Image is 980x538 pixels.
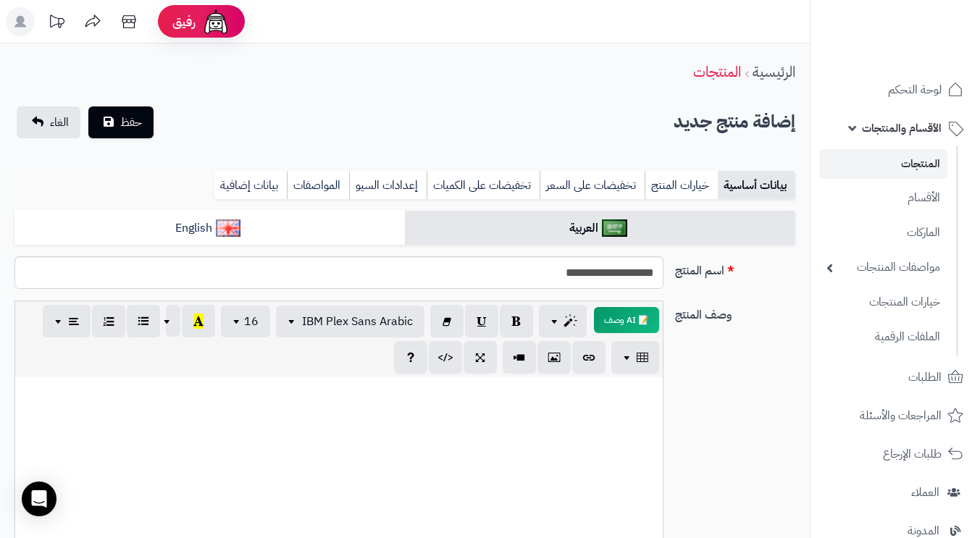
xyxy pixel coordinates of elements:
[349,171,427,200] a: إعدادات السيو
[819,252,947,283] a: مواصفات المنتجات
[819,217,947,248] a: الماركات
[602,219,627,237] img: العربية
[302,313,413,330] span: IBM Plex Sans Arabic
[819,287,947,318] a: خيارات المنتجات
[862,118,942,138] span: الأقسام والمنتجات
[819,475,971,510] a: العملاء
[88,106,154,138] button: حفظ
[908,367,942,387] span: الطلبات
[718,171,795,200] a: بيانات أساسية
[753,61,795,83] a: الرئيسية
[888,80,942,100] span: لوحة التحكم
[819,398,971,433] a: المراجعات والأسئلة
[244,313,259,330] span: 16
[17,106,80,138] a: الغاء
[22,482,56,516] div: Open Intercom Messenger
[50,114,69,131] span: الغاء
[819,360,971,395] a: الطلبات
[214,171,287,200] a: بيانات إضافية
[911,482,939,503] span: العملاء
[860,405,942,426] span: المراجعات والأسئلة
[120,114,142,131] span: حفظ
[594,307,659,333] button: 📝 AI وصف
[819,321,947,353] a: الملفات الرقمية
[287,171,349,200] a: المواصفات
[201,7,230,36] img: ai-face.png
[693,61,741,83] a: المنتجات
[38,7,75,40] a: تحديثات المنصة
[221,306,270,337] button: 16
[14,211,405,246] a: English
[819,437,971,471] a: طلبات الإرجاع
[674,107,795,137] h2: إضافة منتج جديد
[669,300,801,324] label: وصف المنتج
[540,171,645,200] a: تخفيضات على السعر
[645,171,718,200] a: خيارات المنتج
[427,171,540,200] a: تخفيضات على الكميات
[819,182,947,214] a: الأقسام
[669,256,801,279] label: اسم المنتج
[819,149,947,179] a: المنتجات
[216,219,241,237] img: English
[276,306,424,337] button: IBM Plex Sans Arabic
[405,211,795,246] a: العربية
[883,444,942,464] span: طلبات الإرجاع
[819,72,971,107] a: لوحة التحكم
[172,13,196,30] span: رفيق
